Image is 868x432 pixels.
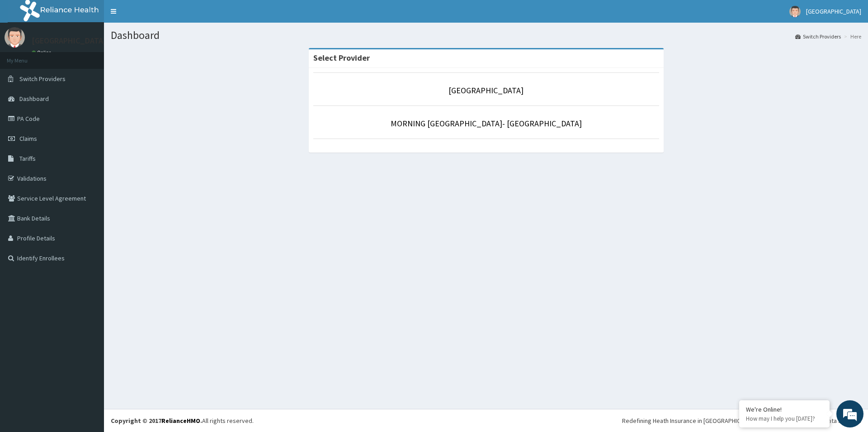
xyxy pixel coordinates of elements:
[32,49,53,56] a: Online
[19,154,36,163] span: Tariffs
[746,415,823,422] p: How may I help you today?
[806,7,861,15] span: [GEOGRAPHIC_DATA]
[111,29,861,41] h1: Dashboard
[448,85,524,96] a: [GEOGRAPHIC_DATA]
[795,33,841,40] a: Switch Providers
[111,417,202,425] strong: Copyright © 2017 .
[104,409,868,432] footer: All rights reserved.
[19,75,66,83] span: Switch Providers
[313,53,370,63] strong: Select Provider
[391,118,582,129] a: MORNING [GEOGRAPHIC_DATA]- [GEOGRAPHIC_DATA]
[746,405,823,413] div: We're Online!
[622,416,861,425] div: Redefining Heath Insurance in [GEOGRAPHIC_DATA] using Telemedicine and Data Science!
[19,134,37,143] span: Claims
[842,33,861,40] li: Here
[19,95,49,103] span: Dashboard
[161,417,200,425] a: RelianceHMO
[789,6,801,17] img: User Image
[5,27,25,48] img: User Image
[32,37,106,45] p: [GEOGRAPHIC_DATA]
